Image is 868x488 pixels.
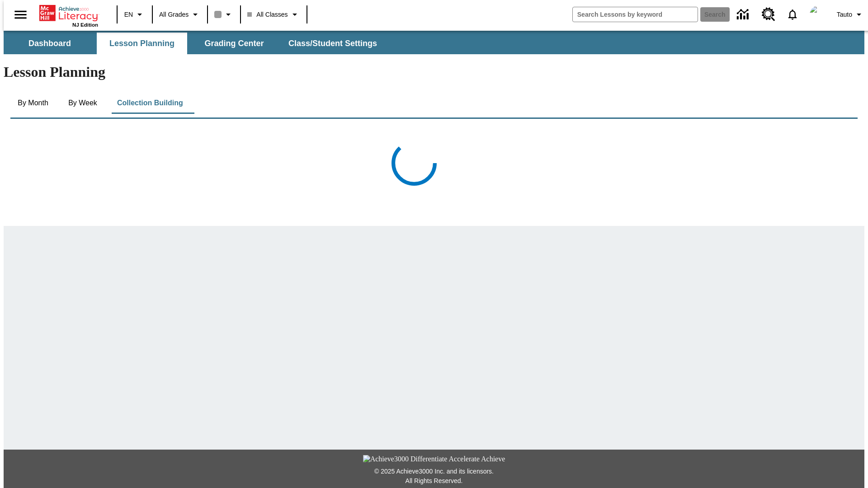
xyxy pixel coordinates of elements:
img: Avatar [810,5,828,23]
button: Profile/Settings [833,6,868,23]
span: Grading Center [204,38,264,49]
div: SubNavbar [4,31,864,54]
button: Select a new avatar [804,3,833,26]
button: Dashboard [5,33,95,54]
button: Lesson Planning [97,33,187,54]
div: Home [39,3,98,28]
p: All Rights Reserved. [4,476,864,486]
h1: Lesson Planning [4,64,864,80]
span: All Grades [159,10,189,19]
span: Class/Student Settings [288,38,377,49]
p: © 2025 Achieve3000 Inc. and its licensors. [4,467,864,476]
span: Dashboard [28,38,71,49]
button: Open side menu [7,1,34,28]
span: All Classes [247,10,288,19]
button: Grading Center [189,33,279,54]
button: Grade: All Grades, Select a grade [156,6,204,23]
span: Tauto [837,10,852,19]
button: Class/Student Settings [281,33,384,54]
button: Collection Building [110,92,190,114]
a: Home [39,4,98,22]
span: Lesson Planning [109,38,175,49]
a: Notifications [781,3,804,26]
div: SubNavbar [4,33,385,54]
a: Data Center [731,2,756,27]
button: Class: All Classes, Select your class [244,6,303,23]
button: By Month [10,92,56,114]
button: Language: EN, Select a language [120,6,149,23]
button: By Week [60,92,105,114]
img: Achieve3000 Differentiate Accelerate Achieve [363,455,505,463]
input: search field [573,7,698,22]
a: Resource Center, Will open in new tab [756,2,781,27]
span: EN [124,10,133,19]
span: NJ Edition [72,22,98,28]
